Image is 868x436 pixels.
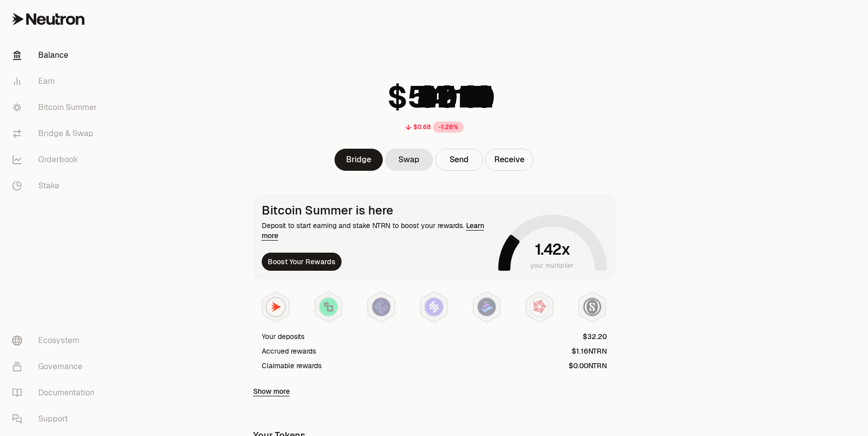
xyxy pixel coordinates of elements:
img: Structured Points [583,298,601,316]
div: Deposit to start earning and stake NTRN to boost your rewards. [262,221,494,241]
img: Bedrock Diamonds [478,298,496,316]
a: Ecosystem [4,328,108,354]
a: Bridge [335,149,383,171]
div: -1.26% [433,122,464,133]
a: Bitcoin Summer [4,94,108,121]
img: Mars Fragments [530,298,549,316]
div: Accrued rewards [262,346,316,356]
a: Orderbook [4,147,108,173]
a: Stake [4,173,108,199]
img: Solv Points [425,298,443,316]
img: EtherFi Points [372,298,390,316]
img: NTRN [267,298,285,316]
div: $0.68 [413,123,431,131]
div: Your deposits [262,332,304,342]
a: Bridge & Swap [4,121,108,147]
button: Receive [485,149,533,171]
a: Balance [4,42,108,68]
a: Earn [4,68,108,94]
div: Claimable rewards [262,361,321,371]
a: Support [4,406,108,432]
a: Swap [385,149,433,171]
img: Lombard Lux [319,298,338,316]
a: Documentation [4,380,108,406]
div: Bitcoin Summer is here [262,203,494,217]
button: Boost Your Rewards [262,253,342,271]
button: Send [435,149,483,171]
span: your multiplier [530,261,574,271]
a: Show more [253,386,290,396]
a: Governance [4,354,108,380]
